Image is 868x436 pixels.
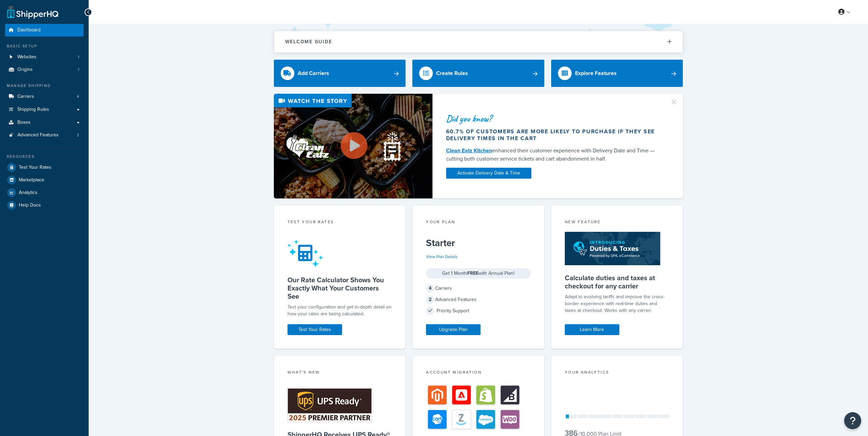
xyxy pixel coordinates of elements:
[19,177,44,183] span: Marketplace
[565,274,670,290] h5: Calculate duties and taxes at checkout for any carrier
[446,168,531,179] a: Activate Delivery Date & Time
[426,219,531,227] div: Your Plan
[551,60,683,87] a: Explore Features
[575,69,617,78] div: Explore Features
[17,67,33,73] span: Origins
[426,268,531,279] div: Get 1 Month with Annual Plan!
[5,51,84,63] li: Websites
[288,304,392,317] div: Test your configuration and get in-depth detail on how your rates are being calculated.
[78,54,79,60] span: 1
[285,39,332,44] h2: Welcome Guide
[426,238,531,249] h5: Starter
[5,186,84,199] a: Analytics
[5,161,84,174] a: Test Your Rates
[5,103,84,116] a: Shipping Rules
[5,90,84,103] a: Carriers4
[426,295,531,304] div: Advanced Features
[5,90,84,103] li: Carriers
[5,63,84,76] li: Origins
[19,165,52,170] span: Test Your Rates
[5,154,84,160] div: Resources
[5,199,84,211] a: Help Docs
[19,202,41,208] span: Help Docs
[298,69,329,78] div: Add Carriers
[5,83,84,89] div: Manage Shipping
[446,128,662,142] div: 60.7% of customers are more likely to purchase if they see delivery times in the cart
[288,324,342,335] a: Test Your Rates
[446,147,492,154] a: Clean Eatz Kitchen
[844,412,861,429] button: Open Resource Center
[412,60,544,87] a: Create Rules
[5,43,84,49] div: Basic Setup
[467,270,479,277] strong: FREE
[17,120,31,125] span: Boxes
[17,107,49,112] span: Shipping Rules
[288,369,392,377] div: What's New
[446,147,662,163] div: enhanced their customer experience with Delivery Date and Time — cutting both customer service ti...
[5,116,84,129] a: Boxes
[565,369,670,377] div: Your Analytics
[426,369,531,377] div: Account Migration
[17,54,36,60] span: Websites
[426,284,434,292] span: 4
[274,31,683,52] button: Welcome Guide
[17,132,59,138] span: Advanced Features
[426,306,531,316] div: Priority Support
[5,129,84,141] li: Advanced Features
[5,24,84,36] a: Dashboard
[19,190,38,196] span: Analytics
[77,132,79,138] span: 2
[17,94,34,100] span: Carriers
[446,114,662,123] div: Did you know?
[274,94,432,198] img: Video thumbnail
[288,276,392,300] h5: Our Rate Calculator Shows You Exactly What Your Customers See
[565,219,670,227] div: New Feature
[426,324,481,335] a: Upgrade Plan
[426,284,531,293] div: Carriers
[436,69,468,78] div: Create Rules
[5,129,84,141] a: Advanced Features2
[5,51,84,63] a: Websites1
[565,324,619,335] a: Learn More
[5,174,84,186] a: Marketplace
[288,219,392,227] div: Test your rates
[426,254,458,260] a: View Plan Details
[565,294,670,314] p: Adapt to evolving tariffs and improve the cross-border experience with real-time duties and taxes...
[78,67,79,73] span: 1
[5,63,84,76] a: Origins1
[426,296,434,304] span: 2
[17,27,41,33] span: Dashboard
[77,94,79,100] span: 4
[274,60,406,87] a: Add Carriers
